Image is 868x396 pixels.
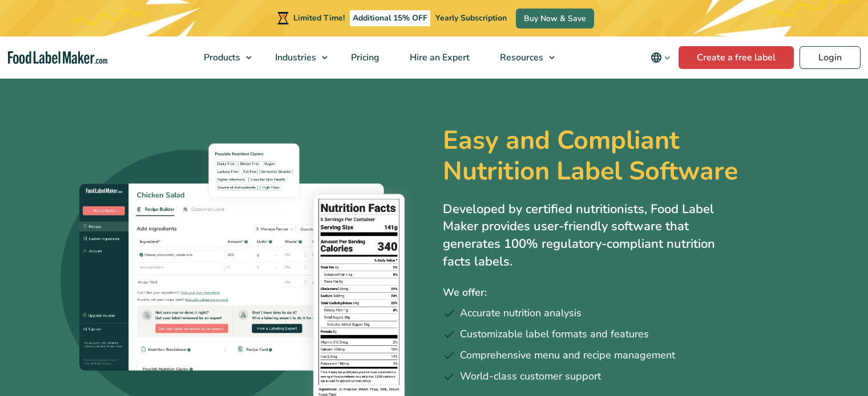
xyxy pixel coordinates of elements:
a: Industries [260,36,333,79]
span: Resources [496,51,544,64]
span: Hire an Expert [406,51,471,64]
span: Additional 15% OFF [350,10,430,26]
a: Create a free label [679,46,794,69]
a: Login [800,46,861,69]
a: Pricing [336,36,392,79]
span: Yearly Subscription [435,13,507,23]
span: Limited Time! [293,13,345,23]
button: Change language [643,46,679,69]
h1: Easy and Compliant Nutrition Label Software [443,125,782,187]
span: Products [200,51,241,64]
a: Buy Now & Save [516,9,594,28]
a: Products [189,36,257,79]
p: Developed by certified nutritionists, Food Label Maker provides user-friendly software that gener... [443,201,740,271]
span: Pricing [348,51,381,64]
a: Food Label Maker homepage [8,51,107,64]
span: Comprehensive menu and recipe management [460,348,675,363]
a: Resources [485,36,560,79]
p: We offer: [443,284,808,301]
span: Industries [272,51,317,64]
span: Accurate nutrition analysis [460,305,582,321]
span: World-class customer support [460,369,601,384]
a: Hire an Expert [395,36,482,79]
span: Customizable label formats and features [460,326,649,342]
